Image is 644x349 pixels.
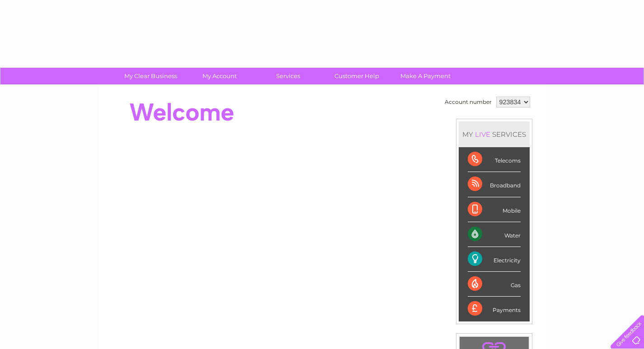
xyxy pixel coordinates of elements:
[473,130,492,139] div: LIVE
[320,68,394,84] a: Customer Help
[468,222,521,247] div: Water
[468,172,521,197] div: Broadband
[182,68,257,84] a: My Account
[251,68,325,84] a: Services
[468,297,521,321] div: Payments
[468,247,521,272] div: Electricity
[468,272,521,297] div: Gas
[388,68,463,84] a: Make A Payment
[113,68,188,84] a: My Clear Business
[468,147,521,172] div: Telecoms
[442,94,494,110] td: Account number
[459,121,530,147] div: MY SERVICES
[468,197,521,222] div: Mobile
